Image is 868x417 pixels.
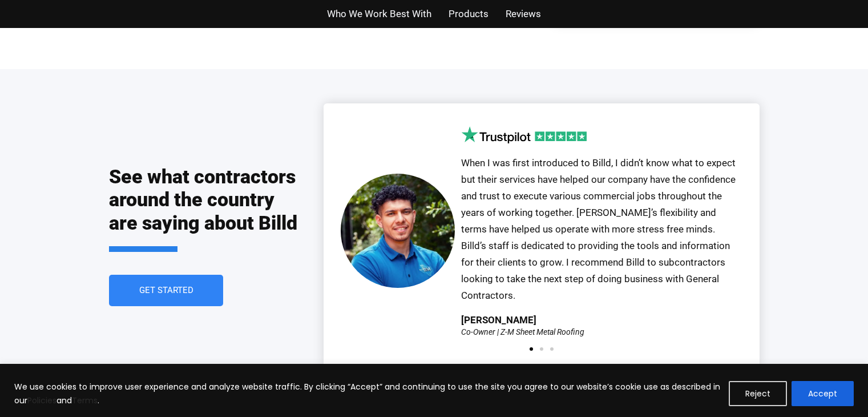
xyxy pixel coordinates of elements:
a: Get Started [109,275,223,306]
p: We use cookies to improve user experience and analyze website traffic. By clicking “Accept” and c... [14,380,720,407]
a: Terms [72,395,98,406]
h2: See what contractors around the country are saying about Billd [109,165,301,252]
a: Reviews [506,6,541,22]
div: 1 / 3 [341,126,742,335]
div: [PERSON_NAME] [461,315,536,325]
span: Get Started [139,286,193,295]
span: Go to slide 2 [540,347,543,351]
button: Reject [729,381,787,406]
span: Go to slide 3 [550,347,554,351]
a: Who We Work Best With [327,6,431,22]
a: Policies [27,395,56,406]
a: Products [449,6,488,22]
span: When I was first introduced to Billd, I didn’t know what to expect but their services have helped... [461,157,736,300]
span: Go to slide 1 [530,347,533,351]
div: Co-Owner | Z-M Sheet Metal Roofing [461,328,584,336]
button: Accept [792,381,854,406]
